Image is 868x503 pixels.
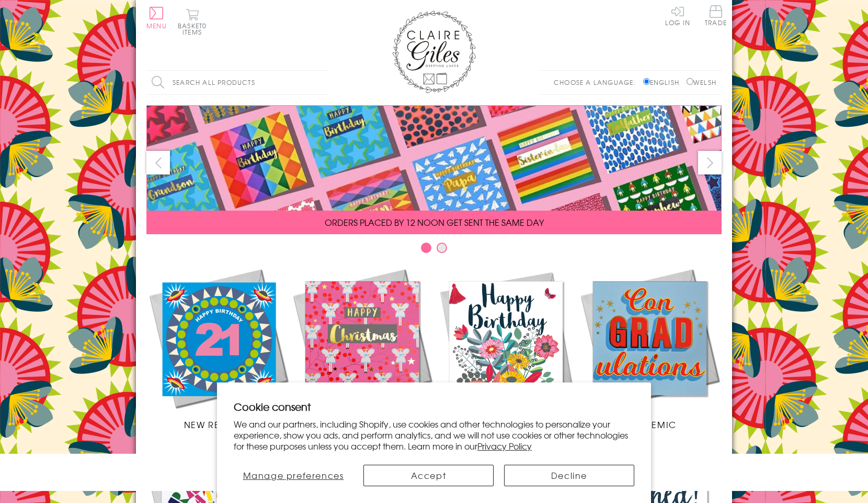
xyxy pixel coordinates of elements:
[643,78,650,85] input: English
[477,440,532,452] a: Privacy Policy
[698,151,722,174] button: next
[705,5,727,28] a: Trade
[554,78,641,87] p: Choose a language:
[146,21,167,30] span: Menu
[504,465,634,486] button: Decline
[705,5,727,26] span: Trade
[319,71,329,94] input: Search
[234,419,634,451] p: We and our partners, including Shopify, use cookies and other technologies to personalize your ex...
[687,78,716,87] label: Welsh
[421,243,431,253] button: Carousel Page 1 (Current Slide)
[290,266,434,431] a: Christmas
[643,78,684,87] label: English
[578,266,722,431] a: Academic
[146,151,170,174] button: prev
[234,399,634,414] h2: Cookie consent
[178,8,207,35] button: Basket0 items
[434,266,578,431] a: Birthdays
[243,469,344,482] span: Manage preferences
[392,10,476,93] img: Claire Giles Greetings Cards
[146,242,722,258] div: Carousel Pagination
[437,243,447,253] button: Carousel Page 2
[146,71,329,94] input: Search all products
[234,465,353,486] button: Manage preferences
[687,78,693,85] input: Welsh
[182,21,207,37] span: 0 items
[146,266,290,431] a: New Releases
[184,418,253,431] span: New Releases
[325,216,544,228] span: ORDERS PLACED BY 12 NOON GET SENT THE SAME DAY
[665,5,690,26] a: Log In
[146,7,167,29] button: Menu
[363,465,494,486] button: Accept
